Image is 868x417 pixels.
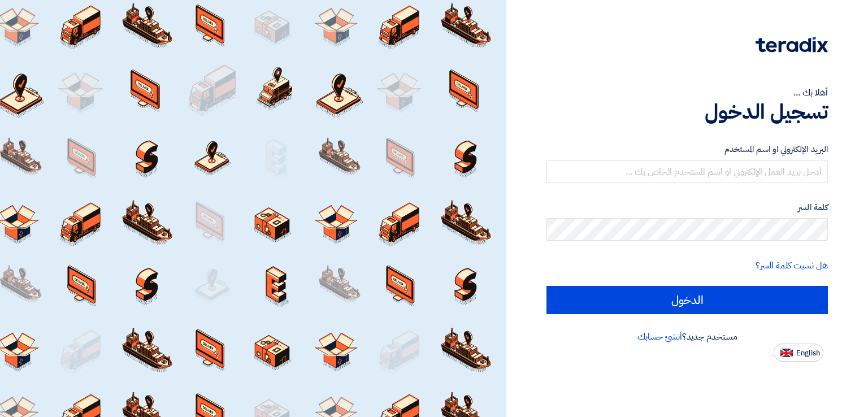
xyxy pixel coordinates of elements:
[756,259,828,272] a: هل نسيت كلمة السر؟
[546,160,828,183] input: أدخل بريد العمل الإلكتروني او اسم المستخدم الخاص بك ...
[546,143,828,156] label: البريد الإلكتروني او اسم المستخدم
[546,99,828,124] h1: تسجيل الدخول
[546,86,828,99] div: أهلا بك ...
[774,344,823,362] button: English
[546,286,828,314] input: الدخول
[637,330,682,344] a: أنشئ حسابك
[546,330,828,344] div: مستخدم جديد؟
[796,349,820,357] span: English
[780,349,793,357] img: en-US.png
[546,201,828,214] label: كلمة السر
[756,37,828,53] img: Teradix logo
